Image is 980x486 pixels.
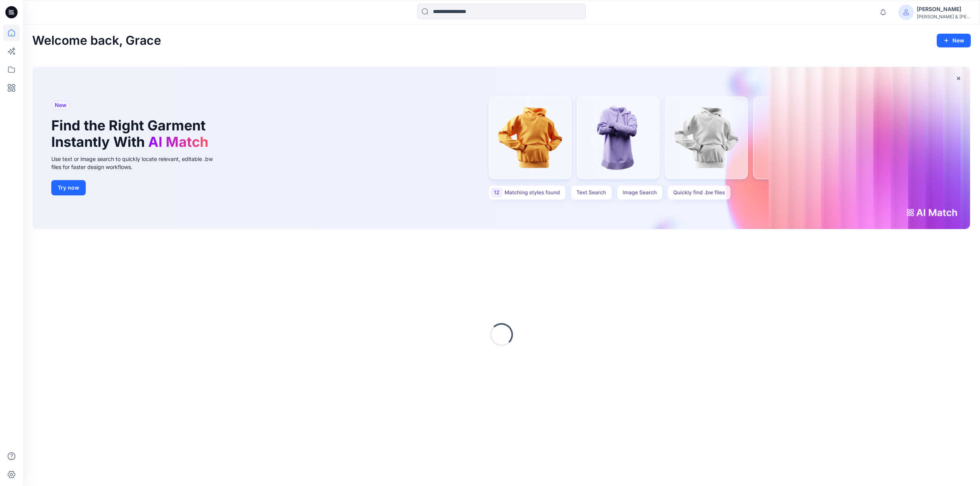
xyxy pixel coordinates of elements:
h2: Welcome back, Grace [32,34,161,48]
h1: Find the Right Garment Instantly With [51,117,212,150]
div: [PERSON_NAME] & [PERSON_NAME] [917,14,970,20]
button: Try now [51,180,86,195]
span: AI Match [148,133,208,150]
svg: avatar [903,9,909,15]
span: New [55,101,67,110]
div: [PERSON_NAME] [917,5,970,14]
button: New [937,34,971,47]
div: Use text or image search to quickly locate relevant, editable .bw files for faster design workflows. [51,155,224,171]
